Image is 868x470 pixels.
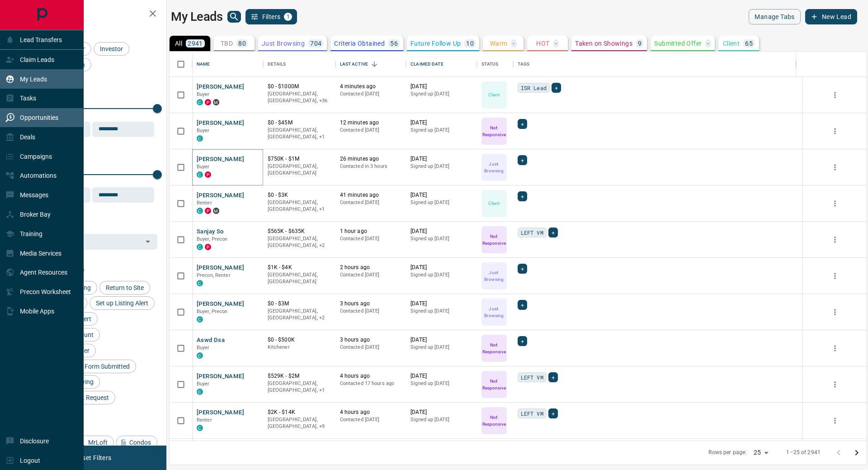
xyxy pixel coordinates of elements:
p: Signed up [DATE] [410,163,472,170]
div: Name [192,52,263,77]
button: Filters1 [245,9,297,24]
span: Buyer, Precon [197,236,228,242]
p: $0 - $45M [268,119,331,127]
p: Submitted Offer [654,40,702,47]
button: Manage Tabs [749,9,800,24]
span: Buyer [197,128,210,133]
span: Buyer [197,345,210,351]
span: Renter [197,417,212,423]
span: Buyer [197,91,210,97]
div: condos.ca [197,316,203,323]
p: 4 minutes ago [340,83,402,90]
p: [GEOGRAPHIC_DATA], [GEOGRAPHIC_DATA] [268,271,331,285]
span: + [521,156,524,165]
p: Signed up [DATE] [410,344,472,351]
span: LEFT VM [521,409,543,418]
p: [DATE] [410,264,472,271]
p: Not Responsive [482,378,506,391]
div: condos.ca [197,389,203,395]
div: mrloft.ca [213,208,219,214]
p: 4 hours ago [340,408,402,416]
span: Buyer, Precon [197,309,228,314]
p: [DATE] [410,408,472,416]
button: more [828,161,842,174]
p: Contacted [DATE] [340,235,402,242]
p: Just Browsing [482,161,506,174]
div: Details [263,52,335,77]
p: - [555,40,557,47]
div: condos.ca [197,135,203,142]
p: Client [723,40,740,47]
span: + [521,337,524,346]
p: East York, Toronto [268,308,331,322]
p: $0 - $500K [268,336,331,344]
div: condos.ca [197,99,203,105]
p: Signed up [DATE] [410,199,472,206]
h2: Filters [29,9,157,20]
p: Signed up [DATE] [410,380,472,387]
p: Contacted [DATE] [340,344,402,351]
p: Taken on Showings [575,40,632,47]
div: property.ca [205,99,211,105]
p: Not Responsive [482,124,506,138]
p: Future Follow Up [410,40,461,47]
div: + [518,191,527,201]
p: [DATE] [410,83,472,90]
p: 80 [238,40,246,47]
p: All [175,40,182,47]
span: Buyer [197,381,210,387]
span: Set up Listing Alert [93,299,151,307]
button: more [828,342,842,355]
span: + [521,300,524,309]
div: + [548,408,558,418]
div: property.ca [205,244,211,250]
div: property.ca [205,208,211,214]
p: [DATE] [410,336,472,344]
button: Open [142,235,154,248]
p: Contacted 17 hours ago [340,380,402,387]
p: Contacted [DATE] [340,416,402,423]
p: 56 [390,40,398,47]
p: Signed up [DATE] [410,235,472,242]
p: Signed up [DATE] [410,127,472,134]
span: + [521,264,524,273]
div: Last Active [335,52,406,77]
div: condos.ca [197,171,203,178]
button: [PERSON_NAME] [197,119,244,128]
p: Kitchener [268,344,331,351]
p: - [513,40,514,47]
p: $0 - $3K [268,191,331,199]
p: 26 minutes ago [340,155,402,163]
p: Rows per page: [708,449,746,456]
h1: My Leads [171,9,223,24]
button: more [828,269,842,283]
p: [DATE] [410,300,472,308]
div: + [552,83,561,93]
p: 3 hours ago [340,300,402,308]
p: - [707,40,709,47]
p: $565K - $635K [268,228,331,235]
button: search button [227,11,241,23]
span: Investor [97,45,126,52]
button: [PERSON_NAME] [197,83,244,91]
span: + [552,373,555,382]
div: property.ca [205,171,211,178]
div: condos.ca [197,352,203,359]
span: Buyer [197,164,210,170]
button: [PERSON_NAME] [197,155,244,164]
p: $0 - $3M [268,300,331,308]
button: [PERSON_NAME] [197,300,244,309]
div: Condos [116,436,157,449]
div: MrLoft [75,436,114,449]
span: + [555,83,558,92]
span: MrLoft [85,439,111,446]
p: Contacted in 3 hours [340,163,402,170]
div: mrloft.ca [213,99,219,105]
p: 704 [310,40,321,47]
p: Not Responsive [482,414,506,427]
button: more [828,124,842,138]
p: Signed up [DATE] [410,90,472,98]
span: ISR Lead [521,83,547,92]
p: East End, Etobicoke, North York, North York, Scarborough, West End, Toronto, Mississauga, Brampto... [268,90,331,104]
p: East York, Etobicoke, Midtown, Midtown | Central, North York, Scarborough, Scarborough, Toronto, ... [268,416,331,430]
